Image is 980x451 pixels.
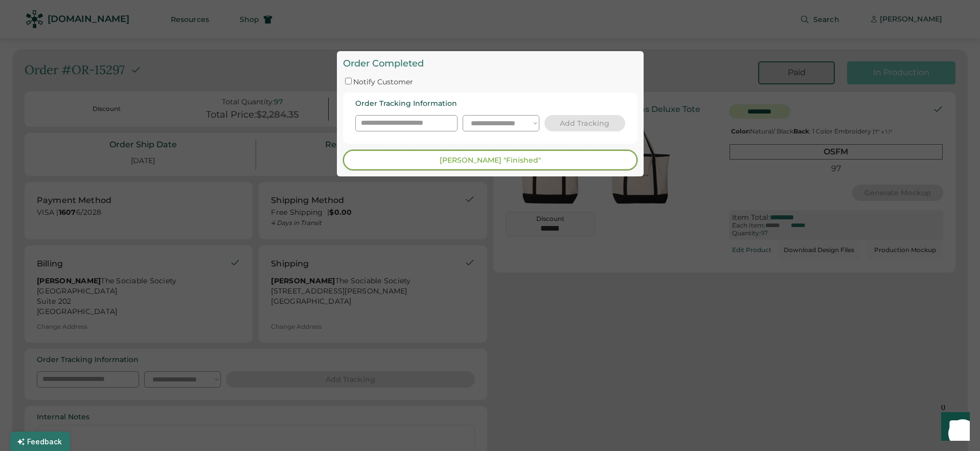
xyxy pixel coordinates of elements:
button: [PERSON_NAME] "Finished" [343,150,637,170]
iframe: Front Chat [931,405,975,449]
label: Notify Customer [353,77,413,86]
button: Add Tracking [544,115,625,131]
div: Order Completed [343,57,637,70]
div: Order Tracking Information [355,99,457,109]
